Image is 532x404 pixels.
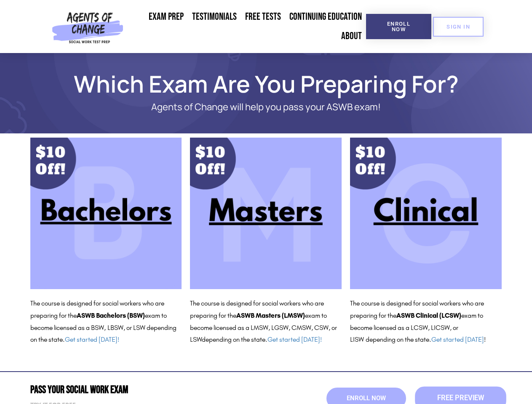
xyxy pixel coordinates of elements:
[144,7,188,27] a: Exam Prep
[236,311,305,319] b: ASWB Masters (LMSW)
[437,395,484,402] span: Free Preview
[431,335,484,343] a: Get started [DATE]
[77,311,145,319] b: ASWB Bachelors (BSW)
[337,27,366,46] a: About
[380,21,418,32] span: Enroll Now
[65,335,119,343] a: Get started [DATE]!
[190,298,342,346] p: The course is designed for social workers who are preparing for the exam to become licensed as a ...
[30,385,262,395] h2: Pass Your Social Work Exam
[30,298,182,346] p: The course is designed for social workers who are preparing for the exam to become licensed as a ...
[433,17,484,37] a: SIGN IN
[366,14,431,39] a: Enroll Now
[350,298,502,346] p: The course is designed for social workers who are preparing for the exam to become licensed as a ...
[60,102,473,112] p: Agents of Change will help you pass your ASWB exam!
[127,7,366,46] nav: Menu
[429,335,486,343] span: . !
[366,335,429,343] span: depending on the state
[26,74,506,93] h1: Which Exam Are You Preparing For?
[446,24,470,29] span: SIGN IN
[396,311,461,319] b: ASWB Clinical (LCSW)
[202,335,322,343] span: depending on the state.
[188,7,241,27] a: Testimonials
[241,7,285,27] a: Free Tests
[347,395,386,401] span: Enroll Now
[267,335,322,343] a: Get started [DATE]!
[285,7,366,27] a: Continuing Education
